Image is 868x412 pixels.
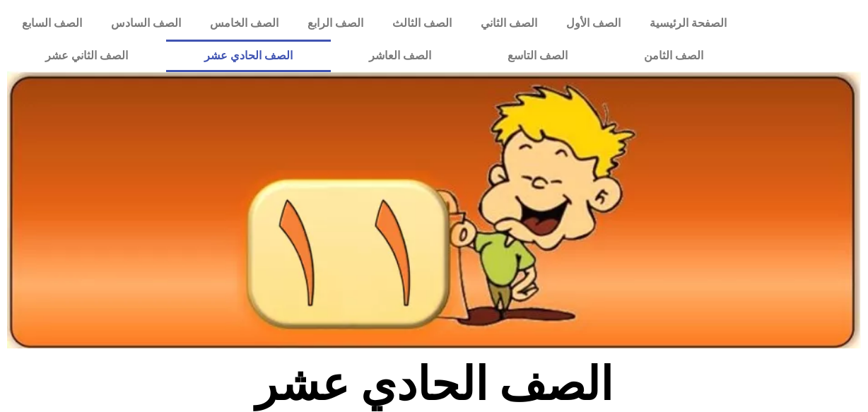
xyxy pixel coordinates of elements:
a: الصف العاشر [331,40,469,72]
a: الصفحة الرئيسية [635,7,741,40]
a: الصف الثاني عشر [7,40,166,72]
a: الصف التاسع [469,40,606,72]
a: الصف الثالث [377,7,466,40]
a: الصف الثاني [466,7,551,40]
h2: الصف الحادي عشر [201,357,668,412]
a: الصف السابع [7,7,96,40]
a: الصف الحادي عشر [166,40,331,72]
a: الصف الأول [551,7,635,40]
a: الصف الرابع [293,7,377,40]
a: الصف الخامس [195,7,293,40]
a: الصف السادس [96,7,195,40]
a: الصف الثامن [606,40,741,72]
